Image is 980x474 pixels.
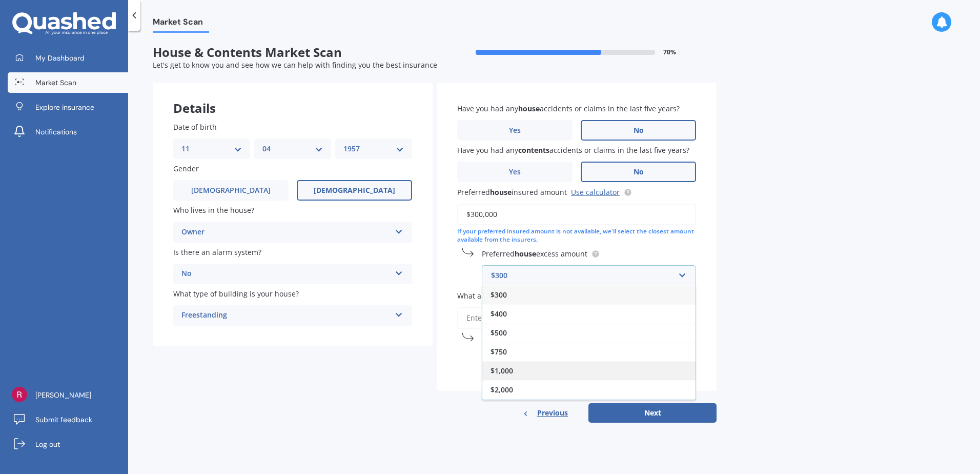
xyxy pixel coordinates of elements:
b: house [518,104,540,113]
span: Submit feedback [35,414,92,425]
a: My Dashboard [8,48,128,68]
div: If your preferred insured amount is not available, we'll select the closest amount available from... [457,227,696,245]
span: My Dashboard [35,53,85,63]
span: Is there an alarm system? [173,247,261,257]
span: House & Contents Market Scan [153,45,435,60]
div: Owner [181,226,391,239]
span: What type of building is your house? [173,289,299,299]
span: Yes [509,126,521,135]
span: Have you had any accidents or claims in the last five years? [457,104,680,113]
div: Details [153,83,433,113]
b: house [515,249,536,259]
span: [DEMOGRAPHIC_DATA] [191,186,271,195]
input: Enter amount [457,307,696,329]
span: Yes [509,168,521,176]
span: $1,000 [491,366,513,376]
b: contents [518,145,549,155]
span: $500 [491,328,507,338]
a: [PERSON_NAME] [8,385,128,405]
span: [DEMOGRAPHIC_DATA] [314,186,395,195]
span: Date of birth [173,122,217,132]
input: Enter amount [457,204,696,225]
span: $400 [491,309,507,319]
div: Freestanding [181,309,391,322]
span: Let's get to know you and see how we can help with finding you the best insurance [153,60,437,70]
span: Who lives in the house? [173,206,254,215]
b: house [490,187,512,197]
a: Market Scan [8,72,128,93]
span: Market Scan [153,17,209,31]
button: Next [588,403,717,423]
span: [PERSON_NAME] [35,390,91,400]
a: Submit feedback [8,409,128,430]
a: Use calculator [571,187,620,197]
span: Market Scan [35,77,76,88]
span: Gender [173,164,199,173]
span: No [634,168,644,176]
span: Preferred insured amount [457,187,567,197]
span: Log out [35,439,60,449]
span: Notifications [35,127,77,137]
span: 70 % [663,49,676,56]
span: Preferred excess amount [482,249,587,259]
span: Explore insurance [35,102,94,112]
a: Explore insurance [8,97,128,117]
span: $750 [491,347,507,357]
a: Log out [8,434,128,455]
span: $2,000 [491,385,513,394]
span: No [634,126,644,135]
span: Previous [537,405,568,421]
a: Notifications [8,122,128,142]
div: No [181,268,391,280]
span: $300 [491,290,507,300]
img: AAcHTtc7zsNeofaBPGy1jYiCVQX2-fafBUwE27WOtFgcB1vT=s96-c [12,387,27,402]
span: What are your worth? [457,291,560,301]
span: Have you had any accidents or claims in the last five years? [457,145,689,155]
